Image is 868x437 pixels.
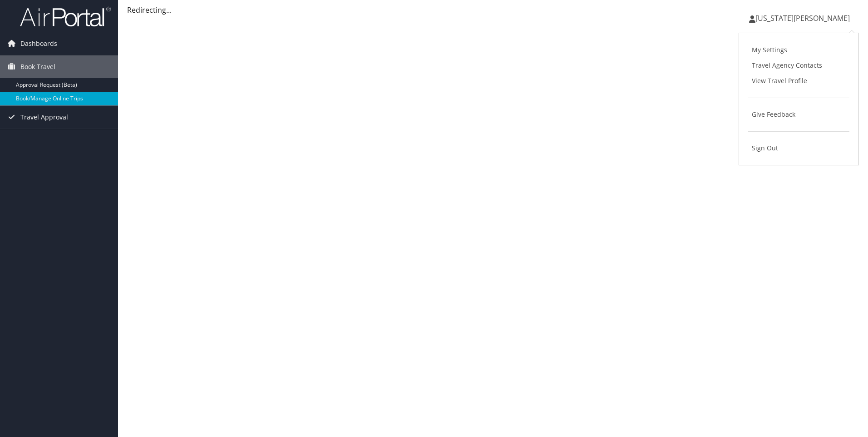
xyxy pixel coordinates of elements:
[20,106,68,129] span: Travel Approval
[20,55,55,78] span: Book Travel
[748,73,849,89] a: View Travel Profile
[20,6,111,27] img: airportal-logo.png
[749,5,859,32] a: [US_STATE][PERSON_NAME]
[748,107,849,122] a: Give Feedback
[127,5,859,15] div: Redirecting...
[748,58,849,73] a: Travel Agency Contacts
[748,140,849,156] a: Sign Out
[748,42,849,58] a: My Settings
[20,32,57,55] span: Dashboards
[755,13,850,23] span: [US_STATE][PERSON_NAME]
